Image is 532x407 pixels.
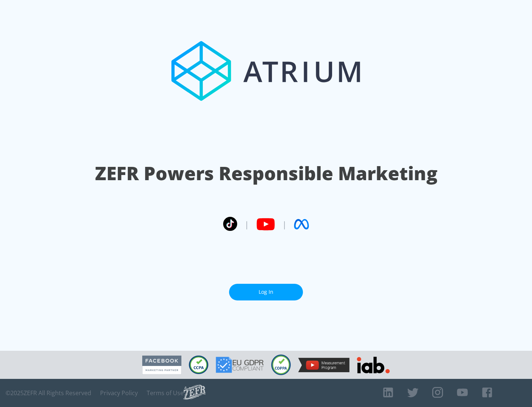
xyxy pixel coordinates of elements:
img: COPPA Compliant [271,354,291,375]
img: GDPR Compliant [216,357,264,373]
a: Log In [229,284,303,300]
img: IAB [357,357,390,373]
a: Privacy Policy [100,389,138,397]
h1: ZEFR Powers Responsible Marketing [95,161,437,186]
span: | [245,219,249,230]
span: | [282,219,287,230]
a: Terms of Use [147,389,184,397]
img: CCPA Compliant [189,356,208,374]
img: YouTube Measurement Program [298,358,349,372]
img: Facebook Marketing Partner [142,356,181,374]
span: © 2025 ZEFR All Rights Reserved [6,389,91,397]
